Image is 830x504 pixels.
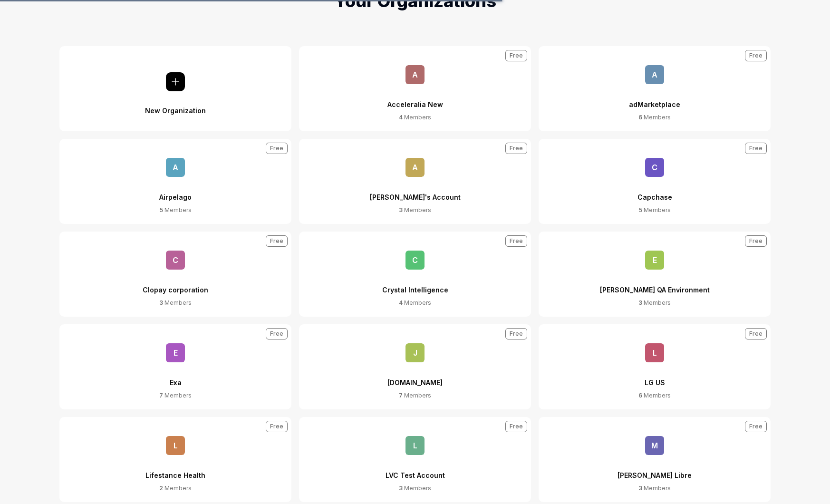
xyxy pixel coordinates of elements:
span: C [405,251,425,270]
div: Free [266,328,288,339]
div: Members [399,391,431,400]
span: A [166,158,185,177]
button: EExa7 MembersFree [59,324,291,409]
button: J[DOMAIN_NAME]7 MembersFree [299,324,531,409]
button: New Organization [59,46,291,131]
div: Crystal Intelligence [382,270,448,299]
div: Free [745,50,767,61]
div: Free [745,328,767,339]
span: 7 [159,392,163,399]
div: Members [399,299,431,307]
div: Free [505,50,527,61]
div: Lifestance Health [145,455,205,484]
button: LLG US6 MembersFree [539,324,771,409]
div: Clopay corporation [143,270,208,299]
div: Free [266,421,288,432]
span: A [405,158,425,177]
div: Members [399,113,431,122]
div: Members [159,299,192,307]
span: 7 [399,392,403,399]
div: Free [745,421,767,432]
div: Acceleralia New [387,84,443,113]
span: 2 [159,485,163,492]
button: E[PERSON_NAME] QA Environment3 MembersFree [539,232,771,317]
div: Members [399,206,431,214]
span: 3 [638,485,642,492]
span: 6 [638,392,642,399]
span: L [166,436,185,455]
button: LLifestance Health2 MembersFree [59,417,291,502]
div: Free [505,143,527,154]
button: M[PERSON_NAME] Libre3 MembersFree [539,417,771,502]
span: a [645,65,664,84]
div: LG US [645,362,665,391]
span: A [405,65,425,84]
button: LLVC Test Account3 MembersFree [299,417,531,502]
span: J [405,343,425,362]
button: AAcceleralia New4 MembersFree [299,46,531,131]
div: New Organization [145,91,206,115]
div: [PERSON_NAME]'s Account [370,177,461,206]
span: C [645,158,664,177]
div: Members [159,391,192,400]
span: M [645,436,664,455]
div: Members [160,206,192,214]
div: Free [266,143,288,154]
button: AAirpelago5 MembersFree [59,139,291,224]
button: A[PERSON_NAME]'s Account3 MembersFree [299,139,531,224]
span: 4 [399,114,403,121]
span: L [645,343,664,362]
span: C [166,251,185,270]
div: adMarketplace [629,84,680,113]
div: [PERSON_NAME] Libre [618,455,692,484]
div: Free [266,235,288,247]
div: Free [505,421,527,432]
div: [DOMAIN_NAME] [387,362,443,391]
div: Members [638,484,671,493]
span: 6 [638,114,642,121]
button: CCapchase5 MembersFree [539,139,771,224]
button: CCrystal Intelligence4 MembersFree [299,232,531,317]
div: Members [638,113,671,122]
span: 3 [399,206,403,213]
span: 3 [399,485,403,492]
button: CClopay corporation3 MembersFree [59,232,291,317]
div: Free [505,235,527,247]
span: E [645,251,664,270]
span: 5 [639,206,642,213]
span: 4 [399,299,403,306]
div: Members [399,484,431,493]
div: Members [638,299,671,307]
span: L [405,436,425,455]
div: Free [745,235,767,247]
div: [PERSON_NAME] QA Environment [600,270,710,299]
div: Airpelago [159,177,192,206]
div: Free [505,328,527,339]
span: 3 [159,299,163,306]
span: E [166,343,185,362]
div: Members [638,391,671,400]
div: Members [159,484,192,493]
div: Exa [170,362,182,391]
span: 5 [160,206,163,213]
span: 3 [638,299,642,306]
div: Free [745,143,767,154]
div: Capchase [637,177,672,206]
div: LVC Test Account [386,455,445,484]
button: aadMarketplace6 MembersFree [539,46,771,131]
div: Members [639,206,671,214]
